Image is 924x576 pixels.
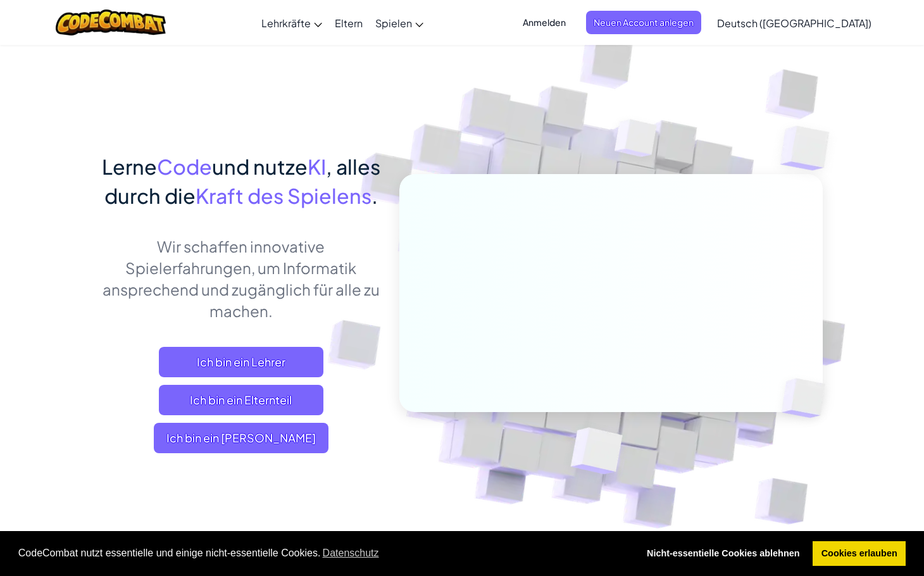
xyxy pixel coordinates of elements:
img: Overlap cubes [591,94,682,189]
img: Overlap cubes [755,95,865,202]
span: Lerne [102,154,157,179]
span: und nutze [212,154,308,179]
span: CodeCombat nutzt essentielle und einige nicht-essentielle Cookies. [18,544,628,563]
a: Spielen [369,6,430,40]
img: Overlap cubes [540,401,653,506]
span: KI [308,154,326,179]
button: Anmelden [515,11,573,34]
a: Ich bin ein Elternteil [159,385,323,415]
img: Overlap cubes [761,352,856,444]
p: Wir schaffen innovative Spielerfahrungen, um Informatik ansprechend und zugänglich für alle zu ma... [101,235,380,322]
a: learn more about cookies [320,544,380,563]
button: Neuen Account anlegen [586,11,701,34]
a: Lehrkräfte [255,6,328,40]
button: Ich bin ein [PERSON_NAME] [154,423,328,453]
span: Lehrkräfte [261,16,311,30]
span: Deutsch ([GEOGRAPHIC_DATA]) [717,16,871,30]
a: Ich bin ein Lehrer [159,347,323,377]
a: Eltern [328,6,369,40]
a: Deutsch ([GEOGRAPHIC_DATA]) [711,6,878,40]
img: CodeCombat logo [56,9,166,35]
span: Spielen [375,16,412,30]
span: . [371,183,378,208]
a: allow cookies [813,541,906,567]
span: Kraft des Spielens [196,183,371,208]
span: Code [157,154,212,179]
a: deny cookies [638,541,808,567]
